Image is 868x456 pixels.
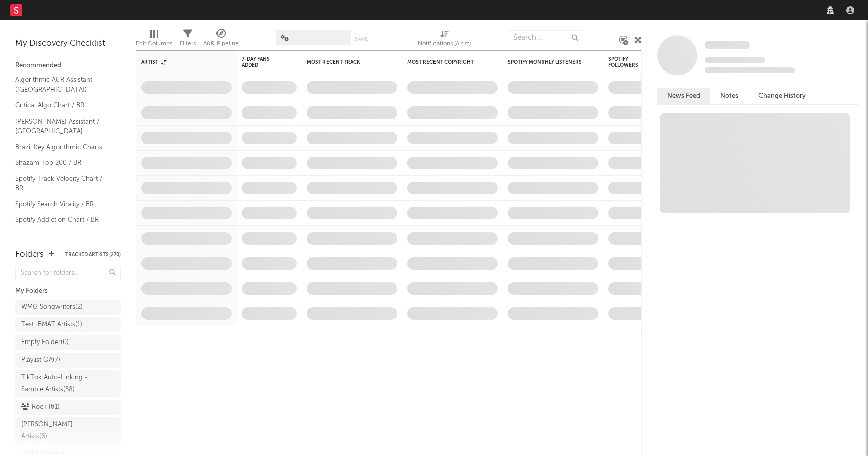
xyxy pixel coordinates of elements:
div: Edit Columns [136,25,172,54]
div: TikTok Auto-Linking - Sample Artists ( 58 ) [21,372,92,396]
div: Notifications (Artist) [418,25,471,54]
div: WMG Songwriters ( 2 ) [21,301,83,313]
div: A&R Pipeline [203,25,239,54]
div: Playlist QA ( 7 ) [21,354,60,366]
a: Algorithmic A&R Assistant ([GEOGRAPHIC_DATA]) [15,74,111,95]
div: Empty Folder ( 0 ) [21,336,69,349]
div: My Folders [15,285,121,297]
div: Most Recent Copyright [407,59,483,65]
div: Test: BMAT Artists ( 1 ) [21,319,82,331]
a: [PERSON_NAME] Artists(6) [15,417,121,444]
div: Filters [180,25,196,54]
span: 0 fans last week [705,67,795,73]
button: Tracked Artists(270) [65,252,121,257]
div: Spotify Monthly Listeners [508,59,583,65]
div: Most Recent Track [307,59,382,65]
a: Some Artist [705,40,750,50]
a: TikTok Auto-Linking - Sample Artists(58) [15,370,121,397]
div: Notifications (Artist) [418,38,471,50]
span: 7-Day Fans Added [242,56,282,68]
a: Shazam Top 200 / BR [15,157,111,168]
div: [PERSON_NAME] Artists ( 6 ) [21,419,92,443]
div: My Discovery Checklist [15,38,121,50]
div: Rock It ( 1 ) [21,401,60,413]
a: [PERSON_NAME] Assistant / [GEOGRAPHIC_DATA] [15,116,111,137]
a: TikTok Videos Assistant / [GEOGRAPHIC_DATA] [15,231,111,251]
button: Save [355,36,368,42]
a: Rock It(1) [15,400,121,415]
button: Change History [748,88,816,104]
div: Folders [15,249,44,261]
a: Spotify Track Velocity Chart / BR [15,173,111,194]
a: Spotify Addiction Chart / BR [15,214,111,225]
a: Critical Algo Chart / BR [15,100,111,111]
div: Filters [180,38,196,50]
span: Tracking Since: [DATE] [705,57,765,63]
div: A&R Pipeline [203,38,239,50]
a: Brazil Key Algorithmic Charts [15,142,111,153]
button: News Feed [657,88,710,104]
a: Playlist QA(7) [15,353,121,368]
input: Search... [508,30,583,45]
button: Notes [710,88,748,104]
input: Search for folders... [15,266,121,280]
div: Spotify Followers [608,56,643,68]
a: Spotify Search Virality / BR [15,199,111,210]
div: Recommended [15,60,121,72]
div: Artist [141,59,216,65]
a: Empty Folder(0) [15,335,121,350]
div: Edit Columns [136,38,172,50]
span: Some Artist [705,41,750,49]
a: WMG Songwriters(2) [15,300,121,315]
a: Test: BMAT Artists(1) [15,317,121,332]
